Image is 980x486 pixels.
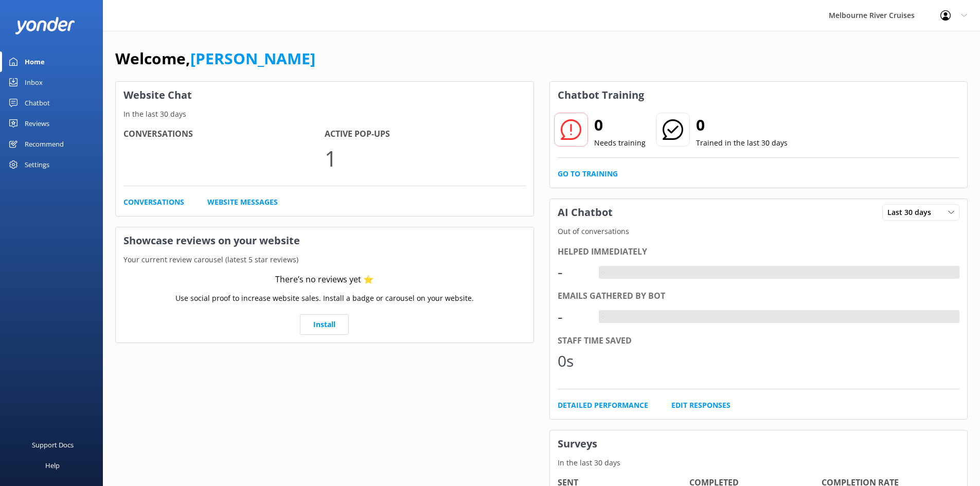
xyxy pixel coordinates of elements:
h3: Chatbot Training [550,82,652,109]
h3: Showcase reviews on your website [116,227,533,254]
div: Home [25,51,45,72]
div: Support Docs [32,435,74,455]
p: Your current review carousel (latest 5 star reviews) [116,254,533,265]
h4: Active Pop-ups [325,128,526,141]
p: Needs training [594,137,646,149]
h2: 0 [594,113,646,137]
div: Chatbot [25,93,50,113]
div: Staff time saved [558,334,960,348]
p: In the last 30 days [550,457,968,469]
div: Recommend [25,134,64,154]
div: Helped immediately [558,245,960,259]
a: Edit Responses [671,400,730,411]
div: Settings [25,154,49,175]
a: Go to Training [558,168,618,179]
p: Use social proof to increase website sales. Install a badge or carousel on your website. [175,293,474,304]
div: - [558,260,589,284]
a: [PERSON_NAME] [190,48,315,69]
h3: Website Chat [116,82,533,109]
div: Emails gathered by bot [558,290,960,303]
p: In the last 30 days [116,109,533,120]
span: Last 30 days [887,207,937,218]
div: Inbox [25,72,43,93]
p: 1 [325,141,526,175]
div: - [558,304,589,329]
h4: Conversations [123,128,325,141]
h2: 0 [696,113,788,137]
a: Detailed Performance [558,400,648,411]
p: Out of conversations [550,226,968,237]
div: Help [45,455,60,476]
a: Conversations [123,196,184,208]
img: yonder-white-logo.png [15,17,75,34]
div: - [599,310,607,323]
h3: Surveys [550,430,968,457]
div: - [599,266,607,279]
div: Reviews [25,113,49,134]
div: 0s [558,349,589,373]
h1: Welcome, [115,46,315,71]
div: There’s no reviews yet ⭐ [275,273,373,286]
a: Website Messages [207,196,278,208]
h3: AI Chatbot [550,199,620,226]
p: Trained in the last 30 days [696,137,788,149]
a: Install [300,314,349,335]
